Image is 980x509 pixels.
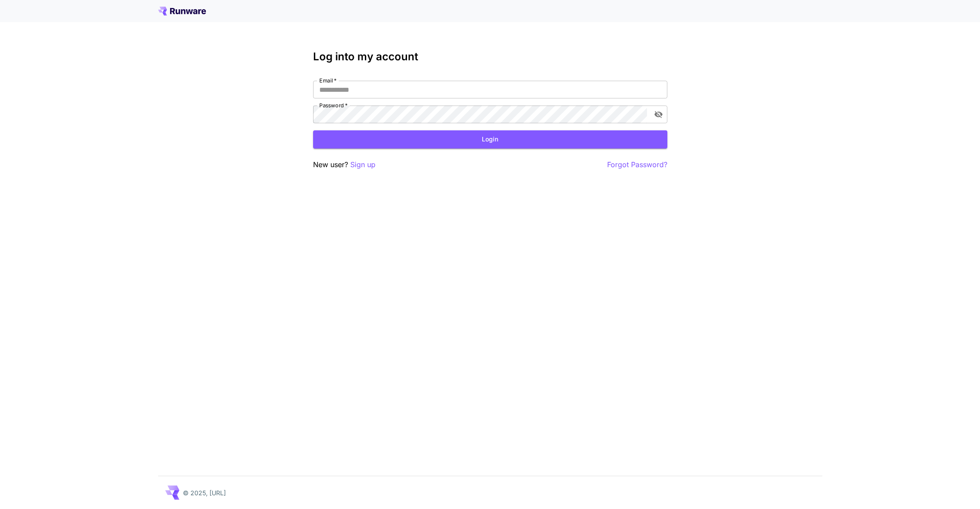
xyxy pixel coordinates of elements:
button: toggle password visibility [651,106,666,122]
button: Sign up [350,159,376,170]
h3: Log into my account [313,51,667,63]
label: Email [319,77,337,84]
p: New user? [313,159,376,170]
label: Password [319,102,348,109]
p: © 2025, [URL] [183,488,226,497]
button: Login [313,130,667,149]
button: Forgot Password? [607,159,667,170]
